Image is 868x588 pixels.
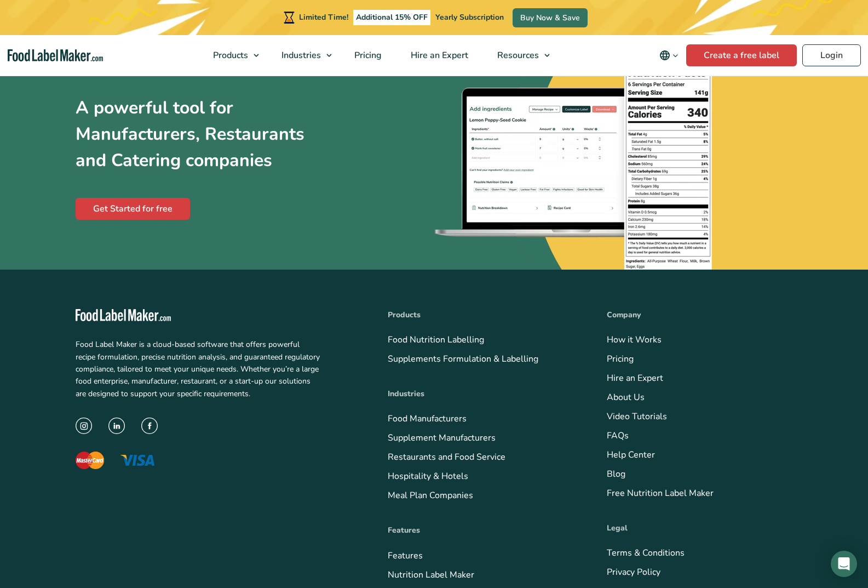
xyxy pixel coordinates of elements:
a: Food Manufacturers [388,413,467,425]
span: Products [210,49,249,61]
div: Open Intercom Messenger [831,551,857,577]
a: Products [199,35,265,76]
p: Legal [607,522,793,534]
a: Video Tutorials [607,410,667,423]
h3: A powerful tool for Manufacturers, Restaurants and Catering companies [76,95,304,174]
a: Supplements Formulation & Labelling [388,353,538,365]
span: Yearly Subscription [435,12,504,22]
span: Resources [494,49,540,61]
a: Food Nutrition Labelling [388,334,484,346]
a: Terms & Conditions [607,547,685,559]
img: Facebook Icon [141,418,158,434]
a: Nutrition Label Maker [388,569,474,581]
a: Industries [267,35,337,76]
img: LinkedIn Icon [108,418,125,434]
a: Buy Now & Save [513,8,588,27]
p: Industries [388,388,574,400]
a: Free Nutrition Label Maker [607,487,714,499]
img: instagram icon [76,418,92,434]
a: Restaurants and Food Service [388,451,505,463]
p: Products [388,309,574,321]
span: Pricing [351,49,383,61]
a: Supplement Manufacturers [388,432,496,444]
a: Hospitality & Hotels [388,470,468,482]
a: About Us [607,391,645,403]
p: Company [607,309,793,321]
a: How it Works [607,334,662,346]
span: Industries [278,49,322,61]
a: Food Label Maker homepage [76,309,355,322]
a: Help Center [607,449,655,461]
span: Limited Time! [299,12,348,22]
p: Features [388,524,574,536]
a: Pricing [607,353,634,365]
a: Get Started for free [76,198,190,220]
a: Resources [483,35,555,76]
a: Login [802,44,861,66]
a: Blog [607,468,625,480]
a: Hire an Expert [607,372,663,384]
a: Privacy Policy [607,566,660,578]
a: Hire an Expert [396,35,480,76]
a: Pricing [340,35,394,76]
img: nutrition facts list Food Label Maker [434,45,712,270]
a: FAQs [607,430,629,442]
a: Food Label Maker homepage [8,49,103,62]
img: Food Label Maker - white [76,309,171,322]
p: Food Label Maker is a cloud-based software that offers powerful recipe formulation, precise nutri... [76,339,320,400]
a: Meal Plan Companies [388,489,473,501]
img: The Visa logo with blue letters and a yellow flick above the [120,455,154,466]
a: Create a free label [686,44,797,66]
button: Change language [652,44,686,66]
span: Hire an Expert [407,49,469,61]
a: Features [388,550,423,562]
img: The Mastercard logo displaying a red circle saying [76,452,104,469]
span: Additional 15% OFF [353,10,430,25]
